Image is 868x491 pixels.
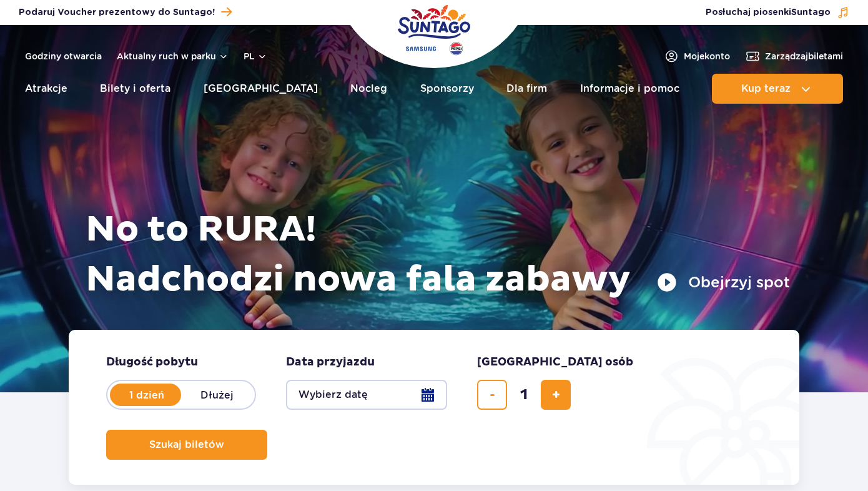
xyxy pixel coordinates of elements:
[181,382,252,408] label: Dłużej
[745,49,843,64] a: Zarządzajbiletami
[106,430,267,460] button: Szukaj biletów
[712,74,843,104] button: Kup teraz
[25,74,67,104] a: Atrakcje
[791,8,831,17] span: Suntago
[657,272,790,292] button: Obejrzyj spot
[86,205,790,305] h1: No to RURA! Nadchodzi nowa fala zabawy
[580,74,679,104] a: Informacje i pomoc
[541,380,571,410] button: dodaj bilet
[509,380,539,410] input: liczba biletów
[286,355,375,370] span: Data przyjazdu
[19,4,232,21] a: Podaruj Voucher prezentowy do Suntago!
[706,6,849,19] button: Posłuchaj piosenkiSuntago
[149,439,224,450] span: Szukaj biletów
[477,380,507,410] button: usuń bilet
[111,382,182,408] label: 1 dzień
[204,74,318,104] a: [GEOGRAPHIC_DATA]
[69,330,799,485] form: Planowanie wizyty w Park of Poland
[350,74,387,104] a: Nocleg
[420,74,474,104] a: Sponsorzy
[244,50,267,62] button: pl
[106,355,198,370] span: Długość pobytu
[100,74,170,104] a: Bilety i oferta
[506,74,547,104] a: Dla firm
[286,380,447,410] button: Wybierz datę
[706,6,831,19] span: Posłuchaj piosenki
[19,6,215,19] span: Podaruj Voucher prezentowy do Suntago!
[664,49,730,64] a: Mojekonto
[117,51,229,61] button: Aktualny ruch w parku
[741,83,791,94] span: Kup teraz
[477,355,633,370] span: [GEOGRAPHIC_DATA] osób
[684,50,730,62] span: Moje konto
[765,50,843,62] span: Zarządzaj biletami
[25,50,102,62] a: Godziny otwarcia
